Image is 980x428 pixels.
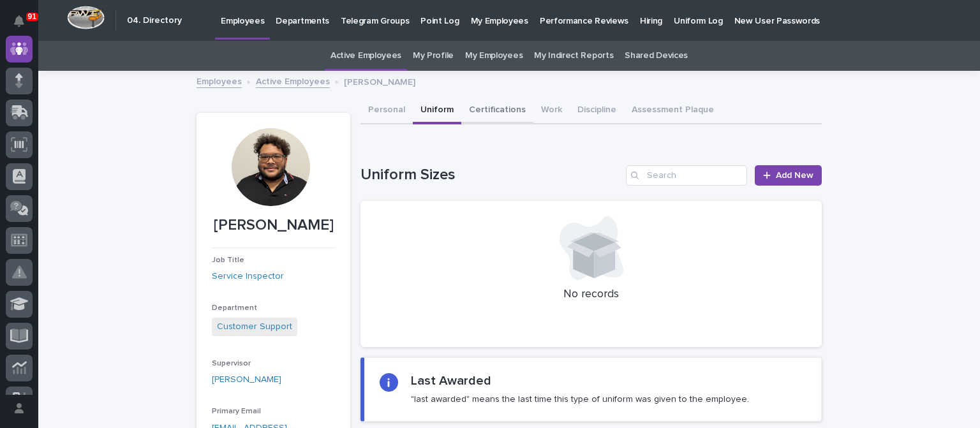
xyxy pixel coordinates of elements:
a: Shared Devices [625,41,688,71]
img: Workspace Logo [67,6,105,29]
button: Notifications [6,8,33,34]
button: Uniform [413,98,461,124]
a: My Indirect Reports [534,41,613,71]
a: [PERSON_NAME] [212,373,281,387]
span: Add New [776,171,813,180]
p: [PERSON_NAME] [212,216,335,235]
button: Discipline [570,98,624,124]
p: [PERSON_NAME] [344,74,415,88]
button: Work [533,98,570,124]
p: 91 [28,12,36,21]
p: "last awarded" means the last time this type of uniform was given to the employee. [411,394,749,405]
p: No records [376,288,806,302]
a: Service Inspector [212,270,284,283]
a: Active Employees [256,73,330,88]
input: Search [626,165,747,186]
a: Add New [755,165,822,186]
span: Job Title [212,256,244,264]
a: My Profile [413,41,454,71]
div: Notifications91 [16,15,33,36]
span: Department [212,304,257,312]
span: Primary Email [212,408,261,415]
button: Personal [360,98,413,124]
a: Customer Support [217,320,292,334]
button: Certifications [461,98,533,124]
a: Employees [197,73,242,88]
h2: Last Awarded [411,373,491,388]
h2: 04. Directory [127,15,182,26]
a: Active Employees [330,41,401,71]
span: Supervisor [212,360,251,367]
a: My Employees [465,41,523,71]
button: Assessment Plaque [624,98,722,124]
h1: Uniform Sizes [360,166,621,184]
